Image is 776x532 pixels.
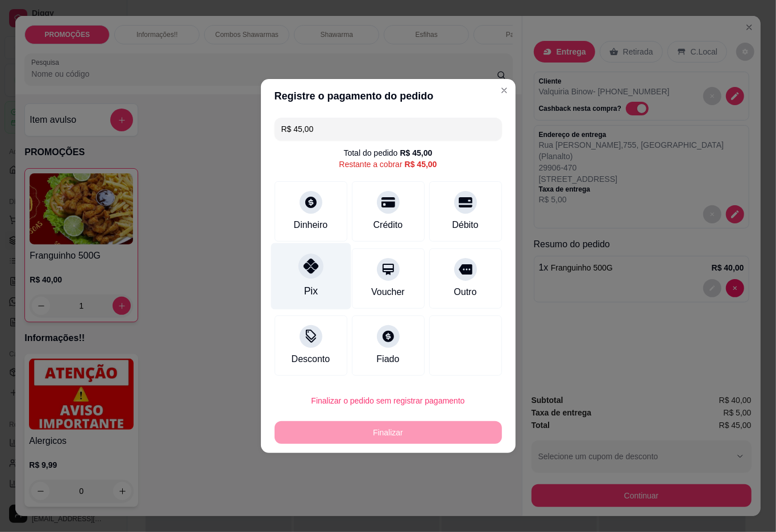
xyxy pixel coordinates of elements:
[374,218,403,232] div: Crédito
[344,147,433,159] div: Total do pedido
[454,285,476,299] div: Outro
[371,285,405,299] div: Voucher
[452,218,478,232] div: Débito
[294,218,328,232] div: Dinheiro
[376,352,399,366] div: Fiado
[261,79,516,113] header: Registre o pagamento do pedido
[400,147,433,159] div: R$ 45,00
[281,118,495,140] input: Ex.: hambúrguer de cordeiro
[275,389,502,412] button: Finalizar o pedido sem registrar pagamento
[339,159,437,170] div: Restante a cobrar
[405,159,437,170] div: R$ 45,00
[304,284,317,298] div: Pix
[292,352,330,366] div: Desconto
[495,81,513,99] button: Close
